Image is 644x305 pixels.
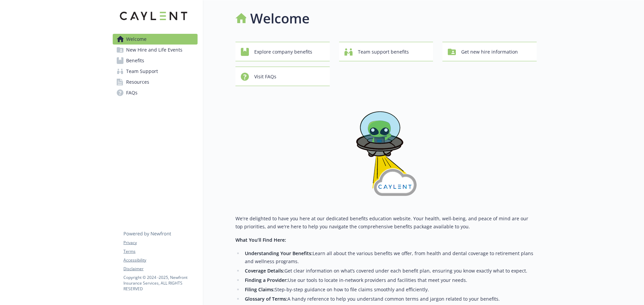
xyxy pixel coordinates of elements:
span: Team Support [126,66,158,77]
li: Learn all about the various benefits we offer, from health and dental coverage to retirement plan... [243,249,537,265]
a: Resources [113,77,198,87]
p: We're delighted to have you here at our dedicated benefits education website. Your health, well-b... [235,215,537,231]
span: Team support benefits [358,46,409,58]
a: Team Support [113,66,198,77]
span: FAQs [126,87,138,98]
a: Disclaimer [123,266,197,272]
a: Benefits [113,55,198,66]
li: Step-by-step guidance on how to file claims smoothly and efficiently. [243,286,537,294]
button: Visit FAQs [235,67,330,86]
a: Terms [123,248,197,254]
a: Accessibility [123,257,197,263]
span: Welcome [126,34,147,45]
button: Team support benefits [339,42,433,61]
strong: What You’ll Find Here: [235,237,286,243]
a: Privacy [123,240,197,246]
span: Benefits [126,55,144,66]
span: Get new hire information [461,46,518,58]
span: Explore company benefits [254,46,312,58]
strong: Filing Claims: [245,286,275,293]
h1: Welcome [250,8,310,28]
li: Use our tools to locate in-network providers and facilities that meet your needs. [243,276,537,284]
a: Welcome [113,34,198,45]
span: New Hire and Life Events [126,45,182,55]
span: Visit FAQs [254,70,276,83]
li: A handy reference to help you understand common terms and jargon related to your benefits. [243,295,537,303]
img: overview page banner [346,97,426,204]
p: Copyright © 2024 - 2025 , Newfront Insurance Services, ALL RIGHTS RESERVED [123,275,197,292]
strong: Glossary of Terms: [245,296,287,302]
a: FAQs [113,87,198,98]
strong: Coverage Details: [245,268,284,274]
button: Explore company benefits [235,42,330,61]
a: New Hire and Life Events [113,45,198,55]
button: Get new hire information [442,42,537,61]
span: Resources [126,77,149,87]
li: Get clear information on what’s covered under each benefit plan, ensuring you know exactly what t... [243,267,537,275]
strong: Finding a Provider: [245,277,288,283]
strong: Understanding Your Benefits: [245,250,313,256]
